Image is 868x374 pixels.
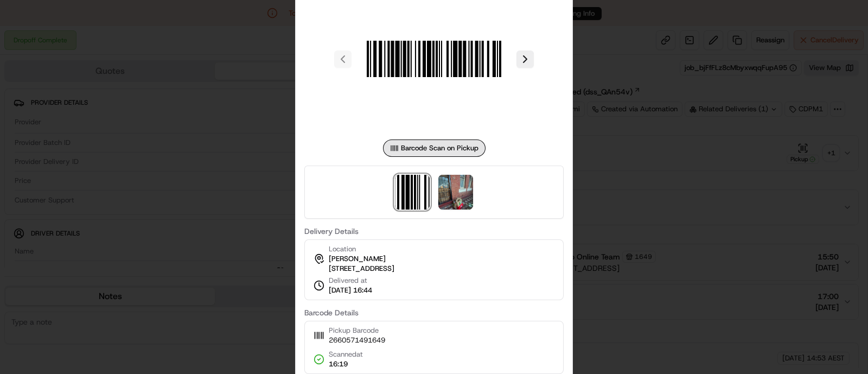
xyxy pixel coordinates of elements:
span: [STREET_ADDRESS] [329,264,394,274]
span: Pickup Barcode [329,326,385,335]
label: Barcode Details [304,309,564,316]
span: Location [329,244,356,254]
span: 16:19 [329,359,363,369]
span: [DATE] 16:44 [329,286,372,295]
span: Delivered at [329,276,372,286]
div: Barcode Scan on Pickup [383,140,486,157]
label: Delivery Details [304,227,564,235]
img: photo_proof_of_delivery image [438,175,473,210]
span: [PERSON_NAME] [329,254,386,264]
span: 2660571491649 [329,335,385,345]
img: barcode_scan_on_pickup image [395,175,430,210]
span: Scanned at [329,350,363,359]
